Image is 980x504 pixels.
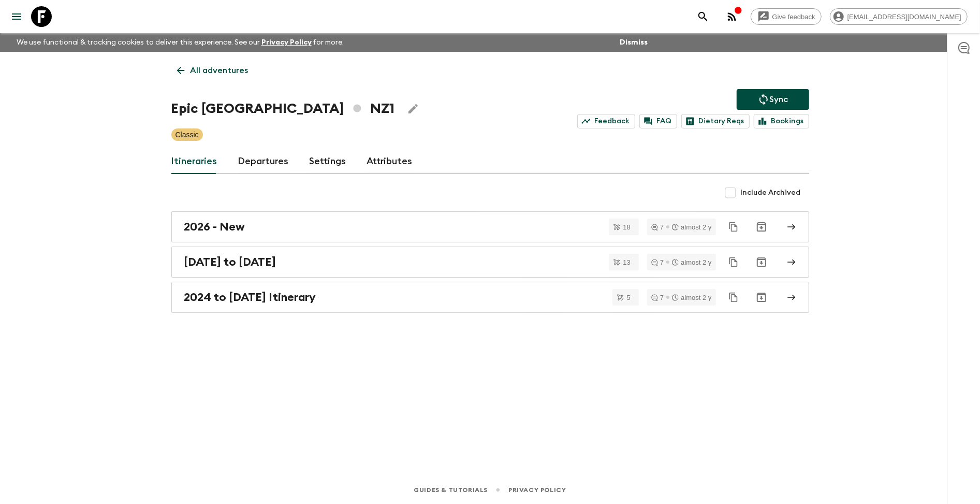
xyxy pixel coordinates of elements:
button: Duplicate [724,253,743,271]
p: Classic [175,129,199,140]
h2: 2024 to [DATE] Itinerary [184,291,316,304]
button: Archive [751,287,772,308]
h1: Epic [GEOGRAPHIC_DATA] NZ1 [171,98,394,119]
a: Itineraries [171,149,217,174]
a: Settings [310,149,346,174]
span: 18 [617,224,637,231]
span: 5 [621,294,637,301]
p: All adventures [191,64,248,77]
a: Departures [238,149,289,174]
a: Privacy Policy [508,484,566,496]
a: 2026 - New [171,211,809,242]
button: Duplicate [724,288,743,307]
a: All adventures [171,60,254,81]
span: Include Archived [741,188,801,198]
div: [EMAIL_ADDRESS][DOMAIN_NAME] [830,8,968,25]
div: almost 2 y [672,259,711,266]
span: Give feedback [767,13,821,21]
a: 2024 to [DATE] Itinerary [171,282,809,313]
a: Dietary Reqs [681,114,750,128]
button: menu [6,6,27,27]
a: Feedback [577,114,635,128]
button: Archive [751,217,772,237]
div: 7 [651,294,664,301]
span: 13 [617,259,637,266]
h2: 2026 - New [184,220,245,234]
h2: [DATE] to [DATE] [184,255,276,269]
button: search adventures [693,6,713,27]
a: Attributes [367,149,413,174]
p: Sync [770,93,788,106]
button: Archive [751,252,772,272]
a: Give feedback [751,8,822,25]
a: Privacy Policy [261,39,312,46]
a: Guides & Tutorials [414,484,488,496]
button: Duplicate [724,218,743,236]
button: Sync adventure departures to the booking engine [737,89,809,110]
div: 7 [651,259,664,266]
a: Bookings [754,114,809,128]
div: almost 2 y [672,294,711,301]
div: almost 2 y [672,224,711,231]
button: Dismiss [617,35,650,50]
div: 7 [651,224,664,231]
a: [DATE] to [DATE] [171,247,809,278]
button: Edit Adventure Title [403,98,423,119]
span: [EMAIL_ADDRESS][DOMAIN_NAME] [842,13,967,21]
a: FAQ [639,114,677,128]
p: We use functional & tracking cookies to deliver this experience. See our for more. [12,33,348,52]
